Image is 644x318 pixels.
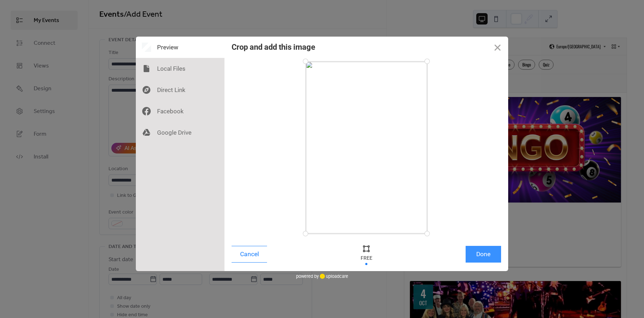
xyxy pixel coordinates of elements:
div: Crop and add this image [232,43,315,52]
div: powered by [296,271,348,282]
div: Google Drive [136,122,224,143]
a: uploadcare [319,274,348,279]
div: Preview [136,37,224,58]
button: Cancel [232,246,267,263]
button: Close [487,37,508,58]
div: Facebook [136,101,224,122]
button: Done [466,246,501,263]
div: Local Files [136,58,224,79]
div: Direct Link [136,79,224,101]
